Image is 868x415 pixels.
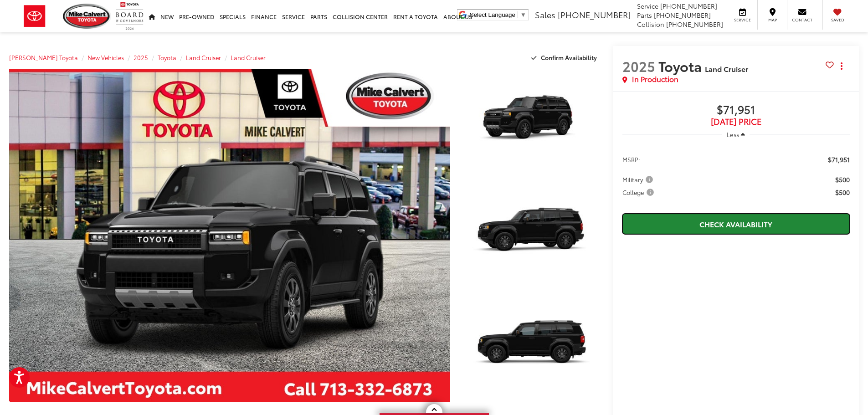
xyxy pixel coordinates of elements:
span: ▼ [520,11,526,18]
span: $500 [835,175,850,184]
span: Map [762,17,782,23]
span: $71,951 [622,103,850,117]
a: Expand Photo 0 [9,69,450,402]
img: 2025 Toyota Land Cruiser Land Cruiser [458,293,605,404]
span: Land Cruiser [705,63,748,74]
span: [PHONE_NUMBER] [654,10,711,20]
span: Confirm Availability [541,53,597,61]
img: 2025 Toyota Land Cruiser Land Cruiser [458,67,605,178]
span: [PHONE_NUMBER] [660,1,717,10]
a: Expand Photo 2 [460,182,604,290]
span: dropdown dots [841,62,842,70]
button: Less [722,126,750,143]
span: $500 [835,188,850,197]
a: Toyota [158,53,176,61]
span: Toyota [658,56,705,76]
span: 2025 [622,56,655,76]
button: College [622,188,657,197]
a: Expand Photo 1 [460,69,604,177]
span: Parts [637,10,652,20]
span: $71,951 [828,155,850,164]
img: Mike Calvert Toyota [63,4,111,29]
button: Actions [834,58,850,74]
a: 2025 [134,53,148,61]
span: College [622,188,656,197]
span: [PHONE_NUMBER] [558,9,631,20]
span: [PHONE_NUMBER] [666,20,723,29]
span: [DATE] PRICE [622,117,850,126]
span: Collision [637,20,664,29]
span: Contact [792,17,812,23]
button: Military [622,175,656,184]
img: 2025 Toyota Land Cruiser Land Cruiser [5,67,454,404]
a: [PERSON_NAME] Toyota [9,53,78,61]
a: Expand Photo 3 [460,295,604,403]
span: Sales [535,9,555,20]
span: Less [727,130,739,138]
a: Land Cruiser [186,53,221,61]
span: Service [732,17,753,23]
a: Land Cruiser [231,53,266,61]
span: Military [622,175,655,184]
span: ​ [518,11,518,18]
a: Select Language​ [470,11,526,18]
a: New Vehicles [87,53,124,61]
span: Select Language [470,11,515,18]
span: Service [637,1,658,10]
img: 2025 Toyota Land Cruiser Land Cruiser [458,180,605,291]
button: Confirm Availability [526,50,604,66]
span: In Production [632,74,678,84]
span: Saved [827,17,847,23]
a: Check Availability [622,214,850,234]
span: MSRP: [622,155,640,164]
